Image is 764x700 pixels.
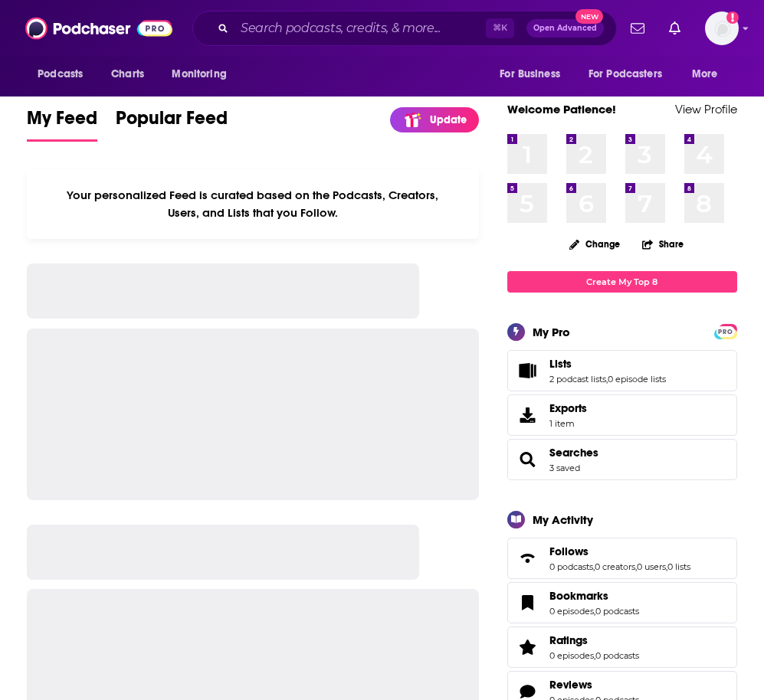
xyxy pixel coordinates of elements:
[513,360,543,381] a: Lists
[513,449,543,470] a: Searches
[549,561,593,572] a: 0 podcasts
[663,15,687,41] a: Show notifications dropdown
[549,633,588,647] span: Ratings
[705,11,739,45] span: Logged in as patiencebaldacci
[667,561,690,572] a: 0 lists
[595,650,639,661] a: 0 podcasts
[27,169,479,239] div: Your personalized Feed is curated based on the Podcasts, Creators, Users, and Lists that you Follow.
[549,463,580,473] a: 3 saved
[549,633,639,647] a: Ratings
[507,538,737,579] span: Follows
[608,374,666,384] a: 0 episode lists
[111,64,144,85] span: Charts
[594,606,595,617] span: ,
[716,326,735,338] span: PRO
[192,11,617,46] div: Search podcasts, credits, & more...
[692,64,718,85] span: More
[549,401,587,415] span: Exports
[589,64,662,85] span: For Podcasters
[526,19,604,38] button: Open AdvancedNew
[549,678,592,692] span: Reviews
[27,60,103,89] button: open menu
[726,11,739,24] svg: Add a profile image
[507,439,737,480] span: Searches
[705,11,739,45] button: Show profile menu
[549,589,639,603] a: Bookmarks
[606,374,608,384] span: ,
[625,15,651,41] a: Show notifications dropdown
[172,64,226,85] span: Monitoring
[549,418,587,429] span: 1 item
[593,561,595,572] span: ,
[27,106,97,139] span: My Feed
[507,102,616,116] a: Welcome Patience!
[533,512,593,527] div: My Activity
[560,234,629,254] button: Change
[549,589,608,603] span: Bookmarks
[513,592,543,613] a: Bookmarks
[116,106,228,142] a: Popular Feed
[430,113,467,126] p: Update
[513,636,543,658] a: Ratings
[549,374,606,384] a: 2 podcast lists
[533,25,597,32] span: Open Advanced
[234,16,486,41] input: Search podcasts, credits, & more...
[549,545,589,558] span: Follows
[675,102,737,116] a: View Profile
[549,446,598,460] a: Searches
[513,548,543,569] a: Follows
[38,64,83,85] span: Podcasts
[507,394,737,436] a: Exports
[25,14,172,43] img: Podchaser - Follow, Share and Rate Podcasts
[507,626,737,668] span: Ratings
[666,561,667,572] span: ,
[549,357,666,371] a: Lists
[635,561,637,572] span: ,
[161,60,246,89] button: open menu
[579,60,684,89] button: open menu
[549,650,594,661] a: 0 episodes
[101,60,153,89] a: Charts
[637,561,666,572] a: 0 users
[500,64,560,85] span: For Business
[549,606,594,617] a: 0 episodes
[507,582,737,623] span: Bookmarks
[641,229,684,259] button: Share
[390,107,479,132] a: Update
[575,9,603,24] span: New
[594,650,595,661] span: ,
[681,60,737,89] button: open menu
[489,60,579,89] button: open menu
[549,357,572,371] span: Lists
[507,271,737,292] a: Create My Top 8
[595,606,639,617] a: 0 podcasts
[716,325,735,336] a: PRO
[549,678,639,692] a: Reviews
[549,545,690,558] a: Follows
[533,325,570,339] div: My Pro
[595,561,635,572] a: 0 creators
[486,18,514,38] span: ⌘ K
[116,106,228,139] span: Popular Feed
[27,106,97,142] a: My Feed
[507,350,737,391] span: Lists
[513,404,543,426] span: Exports
[705,11,739,45] img: User Profile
